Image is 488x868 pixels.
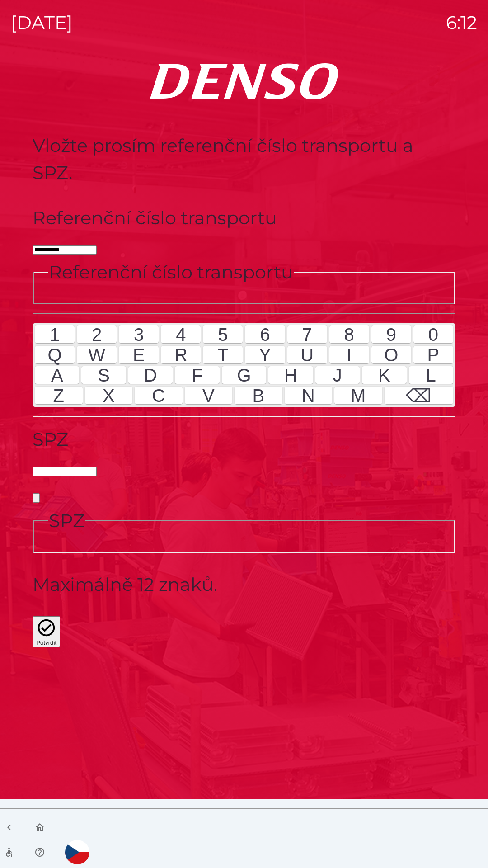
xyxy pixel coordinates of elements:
[33,493,40,503] button: Clear
[33,428,68,450] label: SPZ
[11,9,73,36] p: [DATE]
[49,261,293,283] span: Referenční číslo transportu
[446,9,477,36] p: 6:12
[65,840,89,864] img: cs flag
[33,616,60,647] button: Potvrdit
[33,207,277,229] label: Referenční číslo transportu
[49,509,84,532] span: SPZ
[33,132,455,186] p: Vložte prosím referenční číslo transportu a SPZ.
[33,571,455,598] p: Maximálně 12 znaků.
[150,63,338,99] img: Logo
